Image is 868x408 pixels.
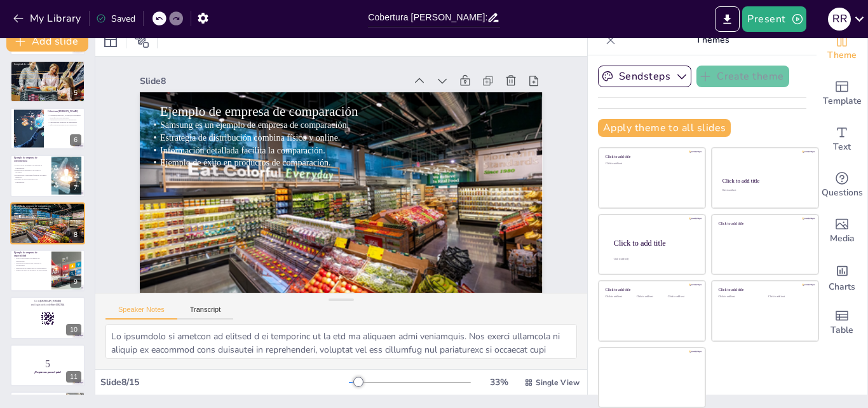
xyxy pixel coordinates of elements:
div: Click to add text [719,295,759,299]
div: Click to add text [668,295,696,299]
span: Samsung es un ejemplo de empresa de comparación. [14,208,49,209]
div: Click to add title [614,238,695,247]
p: Cobertura [PERSON_NAME] es la extensión geográfica de disponibilidad. [48,114,81,118]
span: Ejemplo de empresa de comparación [14,204,51,207]
div: 11 [10,344,85,386]
div: Click to add title [719,221,810,225]
p: Rolex es un ejemplo de empresa de especialidad. [14,258,48,262]
p: Limitada para productos de especialidad. [48,121,81,123]
span: Theme [827,48,857,62]
div: https://cdn.sendsteps.com/images/logo/sendsteps_logo_white.pnghttps://cdn.sendsteps.com/images/lo... [10,297,85,339]
span: Información detallada facilita la comparación. [160,145,325,155]
p: Ejemplo de éxito en productos de conveniencia. [13,179,47,183]
div: Layout [100,31,121,51]
input: Insert title [368,8,487,27]
div: Click to add text [606,295,634,299]
div: 10 [66,324,81,335]
div: Saved [96,13,135,25]
div: Add a table [817,300,867,346]
div: Click to add title [722,178,807,184]
span: Ejemplo de éxito en productos de comparación. [14,215,46,216]
p: Amplia para productos de conveniencia. [48,119,81,122]
div: Add images, graphics, shapes or video [817,208,867,254]
button: Speaker Notes [105,306,177,320]
div: Click to add text [768,295,808,299]
span: Información detallada facilita la comparación. [14,212,44,214]
span: Afecta la rapidez de llegada al mercado. [16,73,43,74]
button: Apply theme to all slides [598,119,731,137]
p: Estrategia de distribución mantiene la exclusividad. [14,262,48,267]
span: Estrategia de distribución combina físico y online. [160,132,340,143]
div: 7 [70,182,81,193]
span: Template [823,94,862,108]
button: My Library [10,8,86,29]
div: Click to add title [719,288,810,292]
button: Transcript [177,306,234,320]
p: Promociones y publicidad fomentan la compra impulsiva. [13,174,47,178]
div: Click to add text [722,190,806,192]
span: Ejemplo de empresa de comparación [160,104,358,118]
span: Ejemplo de éxito en productos de comparación. [160,158,331,168]
button: Export to PowerPoint [715,6,740,32]
button: Add slide [6,31,88,52]
div: Click to add body [614,258,694,260]
span: Table [831,323,853,337]
strong: [DOMAIN_NAME] [40,299,61,302]
div: 5 [70,87,81,99]
p: ¿Qué tipo de producto es Coca-Cola? [14,395,63,398]
div: 6 [70,134,81,146]
div: 8 [70,229,81,241]
div: Click to add title [606,155,696,159]
p: Influye en la percepción del consumidor. [48,123,81,126]
div: https://cdn.sendsteps.com/images/logo/sendsteps_logo_white.pnghttps://cdn.sendsteps.com/images/lo... [10,60,85,102]
span: Charts [829,280,855,294]
span: Single View [536,377,580,388]
div: Get real-time input from your audience [817,162,867,208]
span: Varía según el tipo de producto. [16,74,37,76]
p: Themes [621,25,804,55]
strong: ¡Prepárense para el quiz! [34,371,61,374]
button: Present [742,6,806,32]
div: https://cdn.sendsteps.com/images/logo/sendsteps_logo_white.pnghttps://cdn.sendsteps.com/images/lo... [10,108,85,150]
p: Estrategia de distribución es extensa y accesible. [13,169,47,174]
div: 11 [66,371,81,383]
div: Slide 8 [140,75,405,87]
p: Coca-Cola es un ejemplo de empresa de conveniencia. [13,165,47,169]
span: Evaluación de la longitud es crucial para la estrategia de distribución. [16,77,62,79]
button: R R [828,6,851,32]
p: Cobertura [PERSON_NAME] [48,109,81,113]
div: https://cdn.sendsteps.com/images/logo/sendsteps_logo_white.pnghttps://cdn.sendsteps.com/images/lo... [10,155,85,197]
div: Add ready made slides [817,71,867,116]
div: Click to add text [606,162,696,165]
p: Ejemplo de empresa de conveniencia [14,156,48,163]
div: https://cdn.sendsteps.com/images/logo/sendsteps_logo_white.pnghttps://cdn.sendsteps.com/images/lo... [10,202,85,244]
textarea: Loremip do si ametc ad el seddoei te incididun ut laboreetdol, magnaaliqu eni admini veni qu nost... [105,324,577,359]
span: Samsung es un ejemplo de empresa de comparación. [160,120,349,130]
div: https://cdn.sendsteps.com/images/logo/sendsteps_logo_white.pnghttps://cdn.sendsteps.com/images/lo... [10,250,85,292]
span: Position [134,33,149,48]
p: Experiencia de compra única y personalizada. [14,267,48,269]
p: Go to [14,299,81,303]
span: Longitud de canal determina el número de intermediarios. [16,70,55,72]
span: Text [833,140,851,154]
div: 9 [70,276,81,288]
div: R R [828,8,851,31]
div: 33 % [484,376,514,388]
div: Click to add text [637,295,665,299]
span: Questions [822,186,863,200]
p: Ejemplo de empresa de especialidad [14,251,48,258]
p: Ejemplo de éxito en productos de especialidad. [14,269,48,272]
button: Create theme [696,66,789,87]
span: Media [830,232,855,246]
p: 5 [14,357,81,371]
div: Add charts and graphs [817,254,867,300]
div: Slide 8 / 15 [100,376,349,388]
div: Add text boxes [817,116,867,162]
button: Sendsteps [598,66,691,87]
span: Estrategia de distribución combina físico y online. [14,209,48,211]
p: and login with code [14,302,81,306]
div: Change the overall theme [817,25,867,71]
div: Click to add title [606,288,696,292]
span: Longitud de canal [14,62,32,65]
